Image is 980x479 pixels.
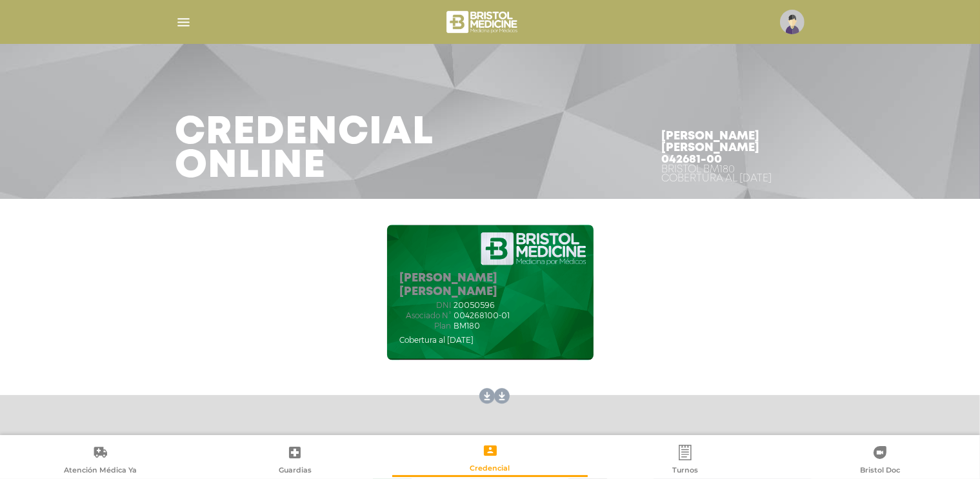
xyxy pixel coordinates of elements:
[197,444,392,477] a: Guardias
[780,10,805,34] img: profile-placeholder.svg
[175,116,434,183] h3: Credencial Online
[3,444,197,477] a: Atención Médica Ya
[64,465,137,477] span: Atención Médica Ya
[400,311,452,320] span: Asociado N°
[672,465,698,477] span: Turnos
[400,321,452,331] span: Plan
[454,311,510,320] span: 004268100-01
[860,465,900,477] span: Bristol Doc
[279,465,312,477] span: Guardias
[661,165,805,183] div: Bristol BM180 Cobertura al [DATE]
[783,444,977,477] a: Bristol Doc
[400,301,452,310] span: dni
[588,444,783,477] a: Turnos
[445,6,521,37] img: bristol-medicine-blanco.png
[392,442,587,475] a: Credencial
[470,464,510,475] span: Credencial
[661,130,805,165] h4: [PERSON_NAME] [PERSON_NAME] 042681-00
[400,335,474,345] span: Cobertura al [DATE]
[175,14,192,30] img: Cober_menu-lines-white.svg
[454,301,495,310] span: 20050596
[400,272,581,300] h5: [PERSON_NAME] [PERSON_NAME]
[454,321,481,331] span: BM180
